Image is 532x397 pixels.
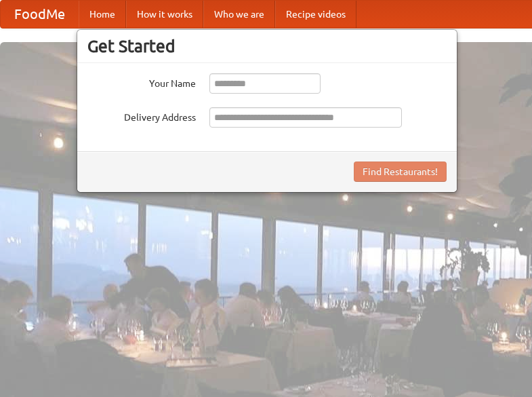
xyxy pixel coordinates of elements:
[275,1,356,28] a: Recipe videos
[87,73,196,90] label: Your Name
[354,162,447,182] button: Find Restaurants!
[1,1,79,28] a: FoodMe
[87,36,447,56] h3: Get Started
[126,1,203,28] a: How it works
[203,1,275,28] a: Who we are
[87,107,196,124] label: Delivery Address
[79,1,126,28] a: Home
